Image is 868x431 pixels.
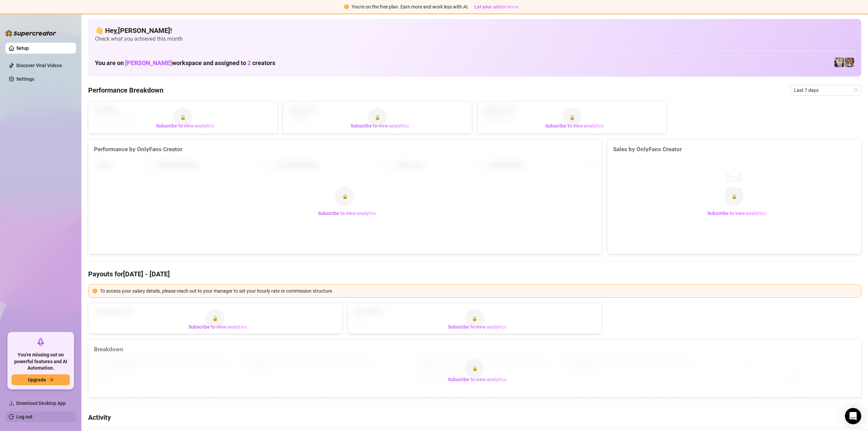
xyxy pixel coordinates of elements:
[100,287,857,295] div: To access your salary details, please reach out to your manager to set your hourly rate or commis...
[28,377,46,383] span: Upgrade
[345,120,414,131] button: Subscribe to view analytics
[95,59,275,67] h1: You are on workspace and assigned to creators
[156,123,214,129] span: Subscribe to view analytics
[248,59,251,66] span: 2
[335,187,354,206] div: 🔒
[16,76,34,82] a: Settings
[183,321,252,332] button: Subscribe to view analytics
[16,400,66,406] span: Download Desktop App
[368,108,387,127] div: 🔒
[448,324,506,330] span: Subscribe to view analytics
[344,4,349,9] span: exclamation-circle
[472,3,521,11] button: Let your admin know
[206,309,225,328] div: 🔒
[448,377,506,382] span: Subscribe to view analytics
[313,208,382,219] button: Subscribe to view analytics
[95,26,854,35] h4: 👋 Hey, [PERSON_NAME] !
[442,374,512,385] button: Subscribe to view analytics
[88,269,861,279] h4: Payouts for [DATE] - [DATE]
[93,289,97,293] span: exclamation-circle
[151,120,220,131] button: Subscribe to view analytics
[352,4,469,9] span: You're on the free plan. Earn more and work less with AI.
[12,352,70,372] span: You're missing out on powerful features and AI Automation.
[16,63,62,68] a: Discover Viral Videos
[465,359,484,378] div: 🔒
[545,123,604,129] span: Subscribe to view analytics
[351,123,409,129] span: Subscribe to view analytics
[49,377,54,382] span: arrow-right
[834,58,844,67] img: ｡˚⭒ella⭒
[16,45,29,51] a: Setup
[318,211,376,216] span: Subscribe to view analytics
[88,413,861,422] h4: Activity
[794,85,857,95] span: Last 7 days
[16,414,33,419] a: Log out
[465,309,484,328] div: 🔒
[88,85,163,95] h4: Performance Breakdown
[12,374,70,385] button: Upgradearrow-right
[702,208,771,219] button: Subscribe to view analytics
[707,211,766,216] span: Subscribe to view analytics
[725,187,744,206] div: 🔒
[845,58,854,67] img: .˚lillian˚.
[540,120,609,131] button: Subscribe to view analytics
[125,59,172,66] span: [PERSON_NAME]
[37,338,45,346] span: rocket
[189,324,247,330] span: Subscribe to view analytics
[853,88,857,92] span: calendar
[845,408,861,424] div: Open Intercom Messenger
[474,4,519,9] span: Let your admin know
[442,321,512,332] button: Subscribe to view analytics
[173,108,192,127] div: 🔒
[9,400,14,406] span: download
[5,30,56,37] img: logo-BBDzfeDw.svg
[563,108,581,127] div: 🔒
[95,35,854,43] span: Check what you achieved this month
